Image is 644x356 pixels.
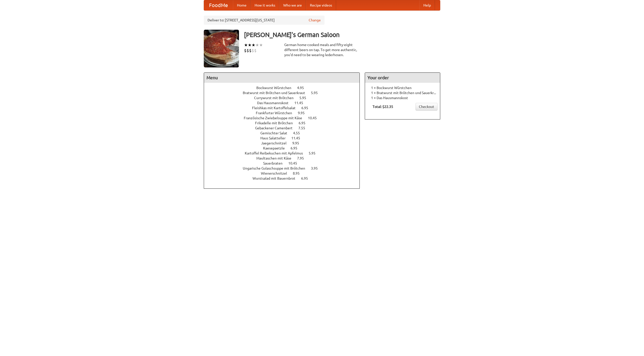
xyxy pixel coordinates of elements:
li: 1 × Bratwurst mit Brötchen und Sauerkraut [368,90,437,95]
span: Gemischter Salat [260,131,292,135]
span: Maultaschen mit Käse [256,156,296,160]
a: Currywurst mit Brötchen 5.95 [254,96,315,100]
span: 4.55 [293,131,305,135]
span: 3.95 [311,166,323,170]
span: 11.45 [291,136,305,140]
a: Help [419,0,435,10]
span: Bratwurst mit Brötchen und Sauerkraut [243,91,310,95]
a: Haus Salatteller 11.45 [260,136,309,140]
span: Sauerbraten [263,161,288,165]
a: Bockwurst Würstchen 4.95 [256,86,313,90]
a: Das Hausmannskost 11.45 [257,101,312,105]
span: Gebackener Camenbert [255,126,298,130]
span: Kaesepaetzle [263,146,290,150]
a: Recipe videos [306,0,336,10]
b: Total: $22.35 [373,105,393,109]
span: Ungarische Gulaschsuppe mit Brötchen [243,166,310,170]
h4: Your order [365,73,440,83]
span: 9.95 [298,111,310,115]
a: Kaesepaetzle 6.95 [263,146,307,150]
li: $ [244,48,247,53]
a: FoodMe [204,0,233,10]
li: ★ [248,42,252,48]
li: $ [252,48,254,53]
span: Kartoffel Reibekuchen mit Apfelmus [245,151,308,155]
a: Frankfurter Würstchen 9.95 [256,111,314,115]
div: German home-cooked meals and fifty-eight different beers on tap. To get more authentic, you'd nee... [284,42,360,57]
a: Französische Zwiebelsuppe mit Käse 10.45 [244,116,326,120]
span: 11.45 [294,101,308,105]
span: 4.95 [297,86,309,90]
span: 6.95 [301,176,313,180]
a: How it works [251,0,279,10]
a: Change [309,18,321,23]
li: ★ [244,42,248,48]
span: Bockwurst Würstchen [256,86,296,90]
span: 5.95 [299,96,311,100]
span: Fleishkas mit Kartoffelsalat [252,106,301,110]
h4: Menu [204,73,359,83]
li: $ [247,48,249,53]
span: 7.55 [298,126,310,130]
img: angular.jpg [204,30,239,67]
span: 8.95 [293,171,305,175]
a: Bratwurst mit Brötchen und Sauerkraut 5.95 [243,91,327,95]
span: Wienerschnitzel [261,171,292,175]
span: Das Hausmannskost [257,101,294,105]
span: Currywurst mit Brötchen [254,96,299,100]
a: Jaegerschnitzel 9.95 [261,141,308,145]
span: 6.95 [291,146,302,150]
a: Frikadelle mit Brötchen 6.95 [255,121,315,125]
a: Kartoffel Reibekuchen mit Apfelmus 5.95 [245,151,325,155]
li: $ [254,48,257,53]
li: ★ [259,42,263,48]
span: Jaegerschnitzel [261,141,292,145]
span: 6.95 [299,121,310,125]
span: 6.95 [301,106,313,110]
a: Sauerbraten 10.45 [263,161,306,165]
a: Gemischter Salat 4.55 [260,131,309,135]
span: Frikadelle mit Brötchen [255,121,298,125]
h3: [PERSON_NAME]'s German Saloon [244,30,440,40]
li: ★ [252,42,255,48]
a: Wurstsalad mit Bauernbrot 6.95 [253,176,317,180]
span: Haus Salatteller [260,136,291,140]
span: 10.45 [288,161,302,165]
span: 10.45 [308,116,322,120]
a: Checkout [416,103,437,110]
a: Wienerschnitzel 8.95 [261,171,309,175]
li: $ [249,48,252,53]
a: Ungarische Gulaschsuppe mit Brötchen 3.95 [243,166,327,170]
li: ★ [255,42,259,48]
a: Gebackener Camenbert 7.55 [255,126,314,130]
a: Who we are [279,0,306,10]
span: 9.95 [292,141,304,145]
span: 5.95 [311,91,323,95]
span: 5.95 [309,151,320,155]
span: Wurstsalad mit Bauernbrot [253,176,300,180]
div: Deliver to: [STREET_ADDRESS][US_STATE] [204,16,325,25]
span: 7.95 [297,156,309,160]
span: Frankfurter Würstchen [256,111,297,115]
span: Französische Zwiebelsuppe mit Käse [244,116,307,120]
a: Home [233,0,251,10]
li: 1 × Das Hausmannskost [368,95,437,100]
li: 1 × Bockwurst Würstchen [368,85,437,90]
a: Fleishkas mit Kartoffelsalat 6.95 [252,106,317,110]
a: Maultaschen mit Käse 7.95 [256,156,313,160]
